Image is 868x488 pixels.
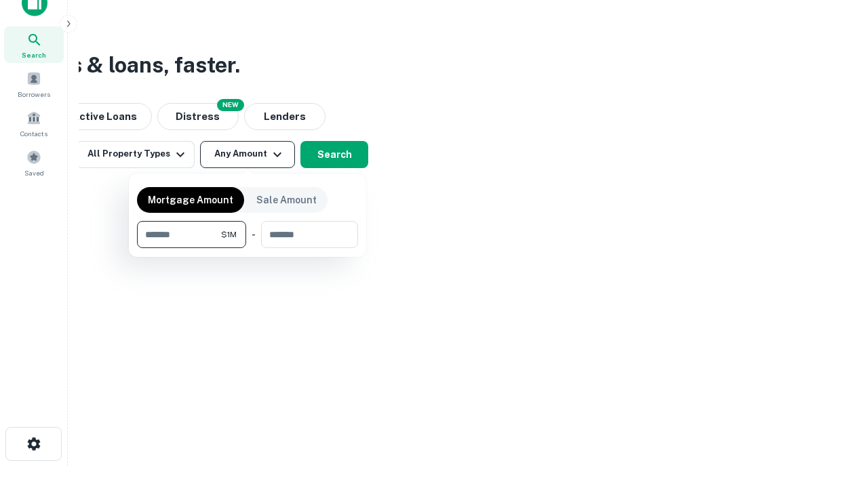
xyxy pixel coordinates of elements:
[221,228,237,241] span: $1M
[252,221,256,248] div: -
[256,192,317,207] p: Sale Amount
[800,380,868,445] iframe: Chat Widget
[148,192,233,207] p: Mortgage Amount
